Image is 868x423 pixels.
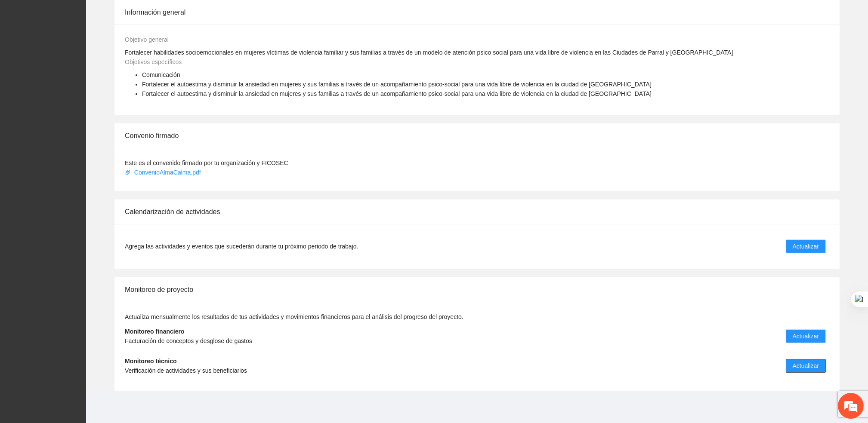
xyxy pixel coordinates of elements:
span: Fortalecer el autoestima y disminuir la ansiedad en mujeres y sus familias a través de un acompañ... [142,90,652,97]
span: paper-clip [125,169,131,175]
div: Chatee con nosotros ahora [45,44,145,55]
span: Este es el convenido firmado por tu organización y FICOSEC [125,159,288,166]
span: Actualizar [793,331,819,341]
span: Estamos en línea. [50,115,119,202]
span: Comunicación [142,71,180,78]
span: Objetivo general [125,36,169,43]
div: Monitoreo de proyecto [125,277,829,302]
span: Objetivos específicos [125,58,182,65]
div: Convenio firmado [125,123,829,148]
span: Verificación de actividades y sus beneficiarios [125,367,247,374]
span: Agrega las actividades y eventos que sucederán durante tu próximo periodo de trabajo. [125,242,358,251]
span: Fortalecer el autoestima y disminuir la ansiedad en mujeres y sus familias a través de un acompañ... [142,81,652,88]
a: ConvenioAlmaCalma.pdf [125,169,203,176]
span: Actualiza mensualmente los resultados de tus actividades y movimientos financieros para el anális... [125,313,463,320]
span: Facturación de conceptos y desglose de gastos [125,337,252,344]
span: Actualizar [793,242,819,251]
textarea: Escriba su mensaje y pulse “Intro” [4,235,164,265]
span: Actualizar [793,361,819,371]
button: Actualizar [786,329,826,343]
span: Fortalecer habilidades socioemocionales en mujeres víctimas de violencia familiar y sus familias ... [125,49,733,56]
button: Actualizar [786,359,826,373]
button: Actualizar [786,239,826,253]
div: Calendarización de actividades [125,199,829,224]
strong: Monitoreo técnico [125,358,177,365]
strong: Monitoreo financiero [125,328,184,335]
div: Minimizar ventana de chat en vivo [141,4,162,25]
